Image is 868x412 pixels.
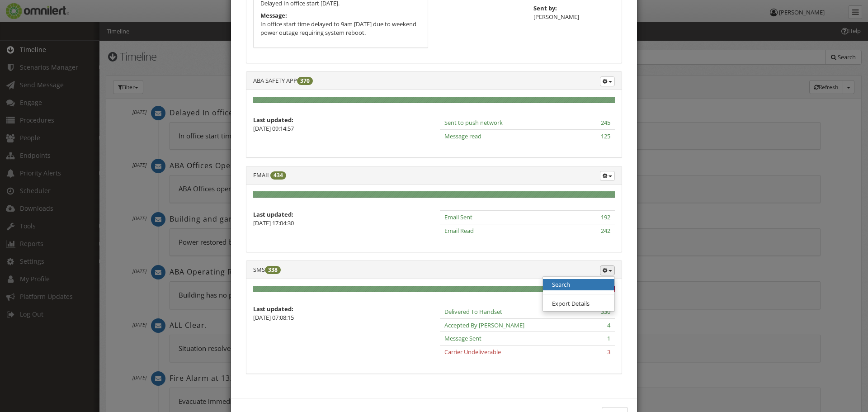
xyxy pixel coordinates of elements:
p: In office start time delayed to 9am [DATE] due to weekend power outage requiring system reboot. [260,20,421,37]
p: [DATE] 17:04:30 [253,219,428,227]
p: [PERSON_NAME] [533,13,615,21]
span: 434 [270,171,286,180]
span: 370 [297,77,313,85]
span: 338 [265,266,281,274]
strong: Sent by: [533,4,557,12]
strong: Last updated: [253,210,293,218]
span: 192 [601,213,610,221]
span: Carrier Undeliverable [444,348,501,356]
span: 330 [601,308,610,316]
a: Export Details [543,298,614,309]
span: Accepted By [PERSON_NAME] [444,321,524,329]
p: [DATE] 09:14:57 [253,124,428,133]
span: Email Read [444,227,474,235]
span: Email Sent [444,213,472,221]
span: 3 [607,348,610,356]
strong: Message: [260,11,287,19]
a: Search [543,279,614,290]
span: Delivered To Handset [444,308,502,316]
p: [DATE] 07:08:15 [253,313,428,322]
div: SMS [246,261,622,279]
span: 245 [601,118,610,127]
span: Message Sent [444,334,481,342]
div: ABA SAFETY APP [246,72,622,90]
span: 125 [601,132,610,140]
strong: Last updated: [253,305,293,313]
span: Help [20,6,39,14]
span: 4 [607,321,610,329]
div: EMAIL [246,166,622,185]
span: 242 [601,227,610,235]
span: 1 [607,334,610,342]
strong: Last updated: [253,116,293,124]
span: Sent to push network [444,118,503,127]
span: Message read [444,132,481,140]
